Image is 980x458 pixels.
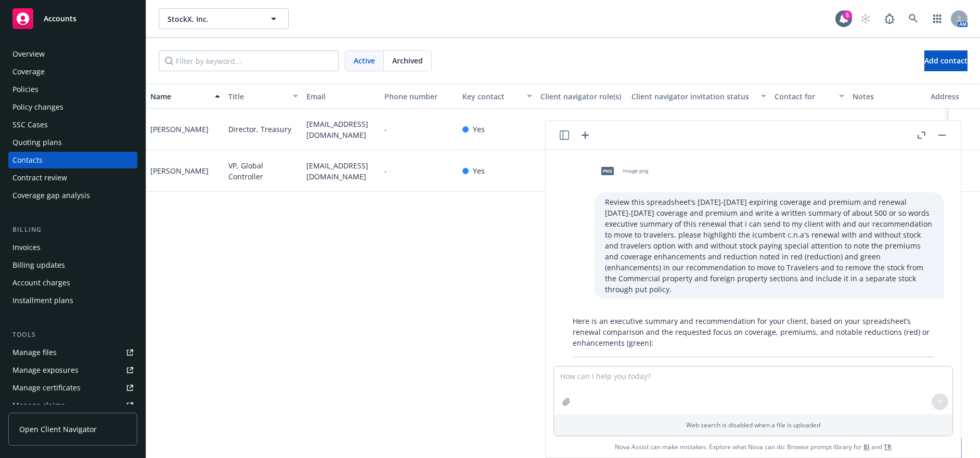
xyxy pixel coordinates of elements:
[884,442,892,451] a: TR
[853,91,922,102] div: Notes
[8,81,137,98] a: Policies
[224,84,302,109] button: Title
[384,165,387,176] span: -
[8,225,137,235] div: Billing
[354,55,375,66] span: Active
[8,4,137,33] a: Accounts
[8,169,137,186] a: Contract review
[879,8,900,29] a: Report a Bug
[473,124,485,135] span: Yes
[12,46,45,62] div: Overview
[623,167,648,174] span: image.png
[8,46,137,62] a: Overview
[573,316,934,348] p: Here is an executive summary and recommendation for your client, based on your spreadsheet’s rene...
[167,14,257,24] span: StockX, Inc.
[12,169,67,186] div: Contract review
[380,84,458,109] button: Phone number
[8,330,137,340] div: Tools
[462,91,521,102] div: Key contact
[12,397,65,414] div: Manage claims
[924,56,968,66] span: Add contact
[228,124,291,135] span: Director, Treasury
[8,152,137,168] a: Contacts
[150,124,209,135] div: [PERSON_NAME]
[12,380,81,396] div: Manage certificates
[12,152,43,168] div: Contacts
[146,84,224,109] button: Name
[8,380,137,396] a: Manage certificates
[8,239,137,256] a: Invoices
[903,8,924,29] a: Search
[8,292,137,309] a: Installment plans
[12,344,57,361] div: Manage files
[159,8,289,29] button: StockX, Inc.
[384,124,387,135] span: -
[8,344,137,361] a: Manage files
[473,165,485,176] span: Yes
[12,362,79,378] div: Manage exposures
[8,99,137,115] a: Policy changes
[302,84,380,109] button: Email
[560,421,946,429] p: Web search is disabled when a file is uploaded
[384,91,454,102] div: Phone number
[855,8,876,29] a: Start snowing
[150,165,209,176] div: [PERSON_NAME]
[12,239,41,256] div: Invoices
[8,362,137,378] a: Manage exposures
[8,63,137,80] a: Coverage
[770,84,848,109] button: Contact for
[12,81,38,98] div: Policies
[159,50,339,71] input: Filter by keyword...
[12,274,70,291] div: Account charges
[775,91,833,102] div: Contact for
[228,160,298,182] span: VP, Global Controller
[605,197,934,295] p: Review this spreadsheet's [DATE]-[DATE] expiring coverage and premium and renewal [DATE]-[DATE] c...
[12,134,62,151] div: Quoting plans
[12,292,73,309] div: Installment plans
[12,187,90,204] div: Coverage gap analysis
[8,257,137,273] a: Billing updates
[8,116,137,133] a: SSC Cases
[863,442,870,451] a: BI
[392,55,423,66] span: Archived
[540,91,623,102] div: Client navigator role(s)
[458,84,536,109] button: Key contact
[19,424,97,435] span: Open Client Navigator
[228,91,287,102] div: Title
[12,99,63,115] div: Policy changes
[627,84,770,109] button: Client navigator invitation status
[536,84,627,109] button: Client navigator role(s)
[44,15,76,23] span: Accounts
[8,134,137,151] a: Quoting plans
[8,274,137,291] a: Account charges
[595,158,650,184] div: pngimage.png
[150,91,209,102] div: Name
[550,436,957,457] span: Nova Assist can make mistakes. Explore what Nova can do: Browse prompt library for and
[306,160,376,182] span: [EMAIL_ADDRESS][DOMAIN_NAME]
[12,257,65,273] div: Billing updates
[12,63,45,80] div: Coverage
[848,84,926,109] button: Notes
[12,116,48,133] div: SSC Cases
[8,397,137,414] a: Manage claims
[306,91,376,102] div: Email
[8,187,137,204] a: Coverage gap analysis
[927,8,948,29] a: Switch app
[843,10,852,20] div: 5
[601,167,614,175] span: png
[631,91,755,102] div: Client navigator invitation status
[306,119,376,140] span: [EMAIL_ADDRESS][DOMAIN_NAME]
[924,50,968,71] button: Add contact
